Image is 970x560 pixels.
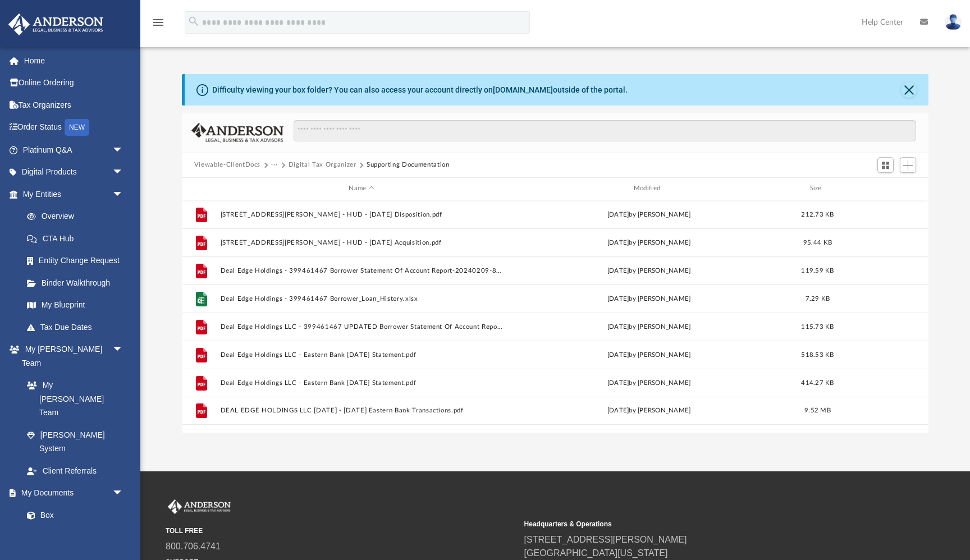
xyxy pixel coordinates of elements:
[16,227,140,250] a: CTA Hub
[507,350,790,360] div: [DATE] by [PERSON_NAME]
[220,351,502,359] button: Deal Edge Holdings LLC - Eastern Bank [DATE] Statement.pdf
[220,211,502,218] button: [STREET_ADDRESS][PERSON_NAME] - HUD - [DATE] Disposition.pdf
[8,139,140,161] a: Platinum Q&Aarrow_drop_down
[877,157,894,173] button: Switch to Grid View
[187,15,200,27] i: search
[16,272,140,294] a: Binder Walkthrough
[16,374,129,424] a: My [PERSON_NAME] Team
[524,519,875,529] small: Headquarters & Operations
[801,351,834,357] span: 518.53 KB
[219,183,502,194] div: Name
[804,407,831,414] span: 9.52 MB
[524,548,668,558] a: [GEOGRAPHIC_DATA][US_STATE]
[65,119,89,136] div: NEW
[212,84,628,96] div: Difficulty viewing your box folder? You can also access your account directly on outside of the p...
[271,160,278,170] button: ···
[16,424,135,460] a: [PERSON_NAME] System
[8,338,135,374] a: My [PERSON_NAME] Teamarrow_drop_down
[801,323,834,329] span: 115.73 KB
[16,460,135,482] a: Client Referrals
[112,183,135,206] span: arrow_drop_down
[166,526,516,536] small: TOLL FREE
[8,72,140,94] a: Online Ordering
[8,161,140,183] a: Digital Productsarrow_drop_down
[5,13,107,35] img: Anderson Advisors Platinum Portal
[507,209,790,219] div: [DATE] by [PERSON_NAME]
[805,295,830,301] span: 7.29 KB
[8,482,135,504] a: My Documentsarrow_drop_down
[901,82,917,98] button: Close
[507,293,790,304] div: [DATE] by [PERSON_NAME]
[220,295,502,302] button: Deal Edge Holdings - 399461467 Borrower_Loan_History.xlsx
[289,160,356,170] button: Digital Tax Organizer
[187,183,215,194] div: id
[801,211,834,217] span: 212.73 KB
[220,323,502,331] button: Deal Edge Holdings LLC - 399461467 UPDATED Borrower Statement Of Account Report-20250728-16413-[G...
[16,504,129,526] a: Box
[507,406,790,416] div: by [PERSON_NAME]
[507,322,790,332] div: [DATE] by [PERSON_NAME]
[166,541,221,551] a: 800.706.4741
[801,267,834,273] span: 119.59 KB
[112,338,135,361] span: arrow_drop_down
[182,200,928,433] div: grid
[803,239,832,245] span: 95.44 KB
[367,160,450,170] button: Supporting Documentation
[194,160,260,170] button: Viewable-ClientDocs
[507,237,790,247] div: [DATE] by [PERSON_NAME]
[220,239,502,246] button: [STREET_ADDRESS][PERSON_NAME] - HUD - [DATE] Acquisition.pdf
[112,161,135,184] span: arrow_drop_down
[8,183,140,205] a: My Entitiesarrow_drop_down
[8,94,140,116] a: Tax Organizers
[845,183,923,194] div: id
[8,116,140,139] a: Order StatusNEW
[220,407,502,414] button: DEAL EDGE HOLDINGS LLC [DATE] - [DATE] Eastern Bank Transactions.pdf
[801,379,834,385] span: 414.27 KB
[795,183,840,194] div: Size
[16,294,135,316] a: My Blueprint
[493,85,553,94] a: [DOMAIN_NAME]
[945,14,962,30] img: User Pic
[166,499,233,514] img: Anderson Advisors Platinum Portal
[152,16,165,29] i: menu
[507,378,790,388] div: [DATE] by [PERSON_NAME]
[900,157,917,173] button: Add
[16,250,140,272] a: Entity Change Request
[16,205,140,228] a: Overview
[507,183,790,194] div: Modified
[220,267,502,274] button: Deal Edge Holdings - 399461467 Borrower Statement Of Account Report-20240209-84345-SVRCENTPS01.pdf
[112,482,135,505] span: arrow_drop_down
[8,49,140,72] a: Home
[507,265,790,276] div: [DATE] by [PERSON_NAME]
[112,139,135,162] span: arrow_drop_down
[16,316,140,338] a: Tax Due Dates
[294,120,917,141] input: Search files and folders
[152,21,165,29] a: menu
[524,535,687,544] a: [STREET_ADDRESS][PERSON_NAME]
[607,407,629,414] span: [DATE]
[220,379,502,387] button: Deal Edge Holdings LLC - Eastern Bank [DATE] Statement.pdf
